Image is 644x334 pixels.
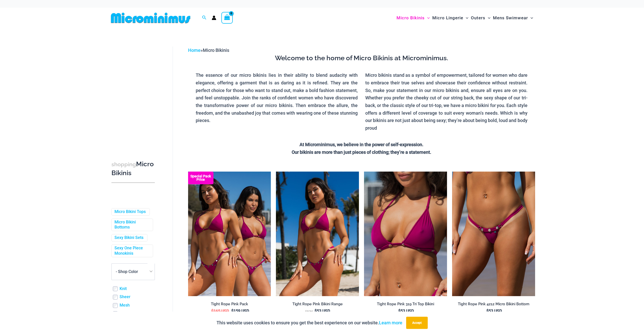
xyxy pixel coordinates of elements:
a: Sexy Bikini Sets [114,235,143,240]
img: Tight Rope Pink 319 4212 Micro 01 [452,172,535,296]
a: Tight Rope Pink Bikini Range [276,302,359,308]
span: Outers [471,11,485,24]
b: Special Pack Price [188,175,213,181]
span: Menu Toggle [528,11,533,24]
h2: Tight Rope Pink 4212 Micro Bikini Bottom [452,302,535,307]
img: MM SHOP LOGO FLAT [109,12,192,24]
a: Home [188,48,201,53]
span: - Shop Color [112,264,155,280]
img: Collection Pack F [188,172,271,296]
span: Micro Bikinis [203,48,229,53]
span: - Shop Color [116,269,138,274]
a: Search icon link [202,15,207,21]
span: Menu Toggle [485,11,490,24]
h2: Tight Rope Pink 319 Tri Top Bikini [364,302,447,307]
a: Tight Rope Pink 4212 Micro Bikini Bottom [452,302,535,308]
a: Micro Bikini Bottoms [114,220,149,230]
a: Tight Rope Pink 319 Top 4228 Thong 05Tight Rope Pink 319 Top 4228 Thong 06Tight Rope Pink 319 Top... [276,172,359,296]
span: Mens Swimwear [493,11,528,24]
a: Tight Rope Pink 319 4212 Micro 01Tight Rope Pink 319 4212 Micro 02Tight Rope Pink 319 4212 Micro 02 [452,172,535,296]
bdi: 159 USD [231,309,249,313]
h2: Tight Rope Pink Bikini Range [276,302,359,307]
span: $ [211,309,213,313]
a: OutersMenu ToggleMenu Toggle [470,10,492,26]
a: Collection Pack F Collection Pack B (3)Collection Pack B (3) [188,172,271,296]
a: Tight Rope Pink 319 Tri Top Bikini [364,302,447,308]
span: $ [315,309,317,313]
p: The essence of our micro bikinis lies in their ability to blend audacity with elegance, offering ... [196,71,358,124]
bdi: 53 USD [486,309,502,313]
span: Micro Lingerie [432,11,463,24]
a: Micro Bikini Tops [114,209,146,215]
a: Knit [120,286,127,292]
h2: Tight Rope Pink Pack [188,302,271,307]
a: Tight Rope Pink 319 Top 01Tight Rope Pink 319 Top 4228 Thong 06Tight Rope Pink 319 Top 4228 Thong 06 [364,172,447,296]
span: $ [486,309,489,313]
a: Sexy One Piece Monokinis [114,246,149,256]
a: Learn more [379,320,402,325]
bdi: 53 USD [315,309,330,313]
a: Micro BikinisMenu ToggleMenu Toggle [395,10,431,26]
span: » [188,48,229,53]
a: Sheer [120,294,130,300]
p: This website uses cookies to ensure you get the best experience on our website. [217,319,402,327]
a: Micro LingerieMenu ToggleMenu Toggle [431,10,470,26]
span: $ [398,309,401,313]
a: View Shopping Cart, empty [221,12,233,24]
a: [PERSON_NAME] [120,311,150,316]
span: shopping [111,161,136,168]
span: Menu Toggle [425,11,430,24]
img: Tight Rope Pink 319 Top 4228 Thong 05 [276,172,359,296]
bdi: 53 USD [398,309,414,313]
strong: Our bikinis are more than just pieces of clothing; they’re a statement. [292,149,431,155]
iframe: TrustedSite Certified [111,42,157,144]
a: Tight Rope Pink Pack [188,302,271,308]
span: From: [305,310,313,313]
span: Micro Bikinis [397,11,425,24]
span: - Shop Color [111,263,155,280]
a: Mens SwimwearMenu ToggleMenu Toggle [492,10,534,26]
a: Account icon link [212,16,216,20]
nav: Site Navigation [394,9,535,26]
bdi: 165 USD [211,309,229,313]
span: Menu Toggle [463,11,468,24]
img: Tight Rope Pink 319 Top 01 [364,172,447,296]
a: Mesh [120,303,130,308]
h3: Welcome to the home of Micro Bikinis at Microminimus. [192,54,531,63]
button: Accept [406,317,428,329]
h3: Micro Bikinis [111,160,155,177]
strong: At Microminimus, we believe in the power of self-expression. [300,142,423,147]
span: $ [231,309,234,313]
p: Micro bikinis stand as a symbol of empowerment, tailored for women who dare to embrace their true... [365,71,527,132]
